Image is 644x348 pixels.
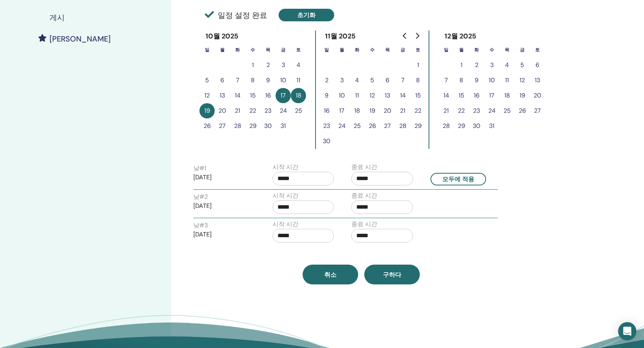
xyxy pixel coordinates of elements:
th: 화요일 [469,42,484,57]
button: Go to previous month [399,28,411,43]
button: 14 [395,88,410,103]
div: 11월 2025 [319,30,362,42]
button: 8 [245,73,260,88]
th: 금요일 [276,42,291,57]
button: 14 [438,88,454,103]
div: Open Intercom Messenger [618,322,636,340]
button: 17 [276,88,291,103]
button: 17 [334,103,349,118]
label: 시작 시간 [273,191,298,200]
button: 24 [334,118,349,134]
button: 1 [245,57,260,73]
button: 초기화 [279,9,334,21]
th: 목요일 [380,42,395,57]
button: 30 [260,118,276,134]
button: 20 [215,103,230,118]
button: 27 [530,103,545,118]
button: 11 [291,73,306,88]
button: 13 [380,88,395,103]
button: 9 [260,73,276,88]
button: 13 [215,88,230,103]
div: 12월 2025 [438,30,483,42]
button: 23 [260,103,276,118]
button: 20 [530,88,545,103]
button: 4 [349,73,365,88]
th: 일요일 [438,42,454,57]
button: 5 [365,73,380,88]
button: 27 [380,118,395,134]
button: 21 [395,103,410,118]
button: 18 [291,88,306,103]
button: 22 [454,103,469,118]
th: 월요일 [215,42,230,57]
button: 26 [199,118,215,134]
th: 토요일 [291,42,306,57]
th: 수요일 [365,42,380,57]
label: 종료 시간 [351,220,377,229]
button: 26 [365,118,380,134]
th: 일요일 [199,42,215,57]
button: 23 [319,118,334,134]
button: 17 [484,88,499,103]
button: 10 [276,73,291,88]
p: [DATE] [193,173,255,182]
button: 23 [469,103,484,118]
button: 21 [438,103,454,118]
button: 15 [245,88,260,103]
button: 22 [245,103,260,118]
button: 19 [515,88,530,103]
button: 13 [530,73,545,88]
span: 구하다 [383,271,401,279]
button: 8 [410,73,426,88]
button: 12 [199,88,215,103]
button: 30 [469,118,484,134]
button: 29 [410,118,426,134]
button: 4 [499,57,515,73]
button: 12 [515,73,530,88]
th: 토요일 [410,42,426,57]
button: 3 [484,57,499,73]
button: 19 [365,103,380,118]
button: 3 [276,57,291,73]
button: 7 [395,73,410,88]
button: 7 [438,73,454,88]
label: 시작 시간 [273,220,298,229]
button: 18 [499,88,515,103]
button: 28 [438,118,454,134]
button: 모두에 적용 [430,173,486,185]
th: 토요일 [530,42,545,57]
th: 일요일 [319,42,334,57]
button: 12 [365,88,380,103]
button: 5 [515,57,530,73]
button: 3 [334,73,349,88]
th: 수요일 [245,42,260,57]
label: 시작 시간 [273,163,298,172]
button: 29 [454,118,469,134]
p: [DATE] [193,201,255,211]
h4: [PERSON_NAME] [49,34,111,43]
button: 10 [334,88,349,103]
button: 21 [230,103,245,118]
button: 5 [199,73,215,88]
button: 22 [410,103,426,118]
button: 30 [319,134,334,149]
th: 목요일 [260,42,276,57]
button: 28 [395,118,410,134]
button: Go to next month [411,28,423,43]
button: 29 [245,118,260,134]
button: 9 [319,88,334,103]
label: 낮 # 1 [193,164,206,173]
label: 낮 # 3 [193,221,208,230]
button: 16 [260,88,276,103]
button: 11 [499,73,515,88]
button: 24 [484,103,499,118]
label: 종료 시간 [351,191,377,200]
button: 25 [291,103,306,118]
button: 1 [454,57,469,73]
th: 금요일 [395,42,410,57]
button: 6 [530,57,545,73]
button: 구하다 [364,265,420,284]
button: 28 [230,118,245,134]
button: 31 [276,118,291,134]
button: 26 [515,103,530,118]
